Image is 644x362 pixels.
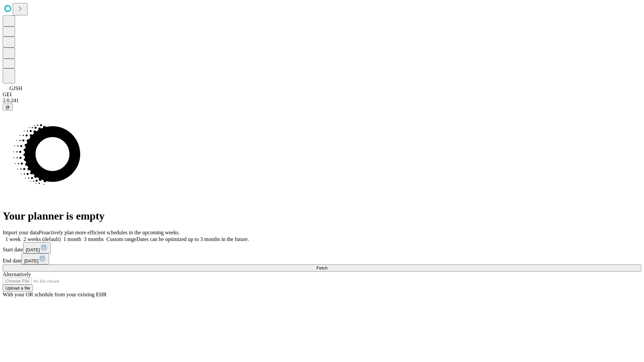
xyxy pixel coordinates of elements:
span: [DATE] [24,258,38,263]
div: Start date [3,242,641,253]
button: @ [3,104,13,111]
span: Import your data [3,230,39,235]
span: 2 weeks (default) [23,236,61,242]
span: Custom range [106,236,136,242]
span: [DATE] [26,247,40,252]
div: 2.0.241 [3,98,641,104]
div: GEI [3,92,641,98]
button: [DATE] [21,253,49,264]
span: 1 month [63,236,81,242]
span: 1 week [5,236,21,242]
span: 3 months [84,236,104,242]
span: Proactively plan more efficient schedules in the upcoming weeks. [39,230,180,235]
button: [DATE] [23,242,51,253]
span: @ [5,105,10,110]
button: Fetch [3,264,641,271]
span: With your OR schedule from your existing EHR [3,292,107,297]
span: Alternatively [3,271,31,277]
span: Fetch [316,265,327,270]
button: Upload a file [3,285,33,292]
h1: Your planner is empty [3,210,641,222]
div: End date [3,253,641,264]
span: Dates can be optimized up to 3 months in the future. [137,236,249,242]
span: GJSH [9,85,22,91]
